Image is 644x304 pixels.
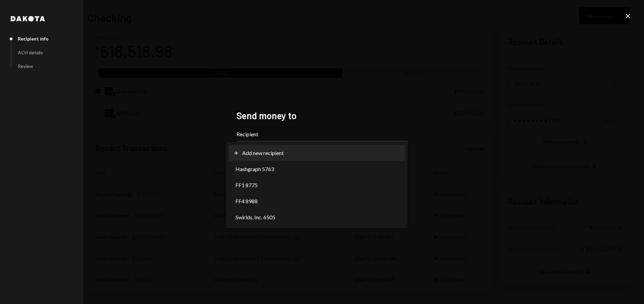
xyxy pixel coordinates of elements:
label: Recipient [236,130,408,138]
span: FF1 8775 [235,181,258,189]
span: FF4 8988 [235,197,258,205]
h2: Send money to [236,109,408,122]
span: Hashgraph 5763 [235,165,274,173]
span: Swirlds, Inc. 6505 [235,213,275,221]
div: Recipient info [18,36,49,42]
div: Review [18,63,33,69]
span: Add new recipient [242,149,284,157]
button: Recipient [236,141,408,160]
div: ACH details [18,50,43,55]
